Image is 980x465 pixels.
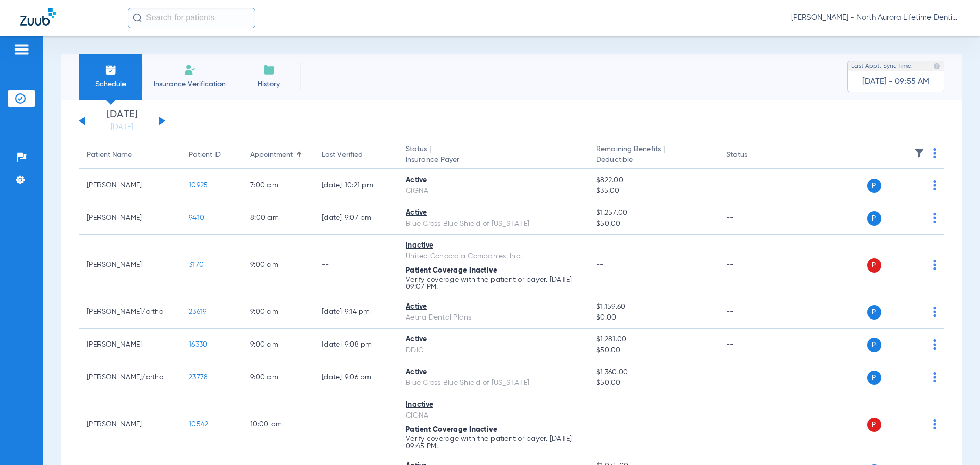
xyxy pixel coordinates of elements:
[322,150,363,160] div: Last Verified
[313,296,398,329] td: [DATE] 9:14 PM
[933,180,936,190] img: group-dot-blue.svg
[596,261,604,268] span: --
[189,374,208,381] span: 23778
[867,258,881,273] span: P
[596,421,604,428] span: --
[406,400,580,410] div: Inactive
[406,367,580,378] div: Active
[867,305,881,320] span: P
[596,302,709,312] span: $1,159.60
[933,148,936,158] img: group-dot-blue.svg
[250,150,293,160] div: Appointment
[322,150,389,160] div: Last Verified
[242,169,313,202] td: 7:00 AM
[718,394,787,455] td: --
[718,202,787,235] td: --
[933,307,936,317] img: group-dot-blue.svg
[313,169,398,202] td: [DATE] 10:21 PM
[263,64,275,76] img: History
[867,338,881,352] span: P
[79,235,181,296] td: [PERSON_NAME]
[189,214,204,222] span: 9410
[406,186,580,197] div: CIGNA
[406,175,580,186] div: Active
[184,64,196,76] img: Manual Insurance Verification
[406,302,580,312] div: Active
[867,211,881,226] span: P
[105,64,117,76] img: Schedule
[406,345,580,356] div: DDIC
[79,202,181,235] td: [PERSON_NAME]
[933,419,936,429] img: group-dot-blue.svg
[851,61,913,71] span: Last Appt. Sync Time:
[718,235,787,296] td: --
[406,276,580,290] p: Verify coverage with the patient or payer. [DATE] 09:07 PM.
[933,260,936,270] img: group-dot-blue.svg
[79,296,181,329] td: [PERSON_NAME]/ortho
[406,435,580,450] p: Verify coverage with the patient or payer. [DATE] 09:45 PM.
[867,371,881,385] span: P
[20,8,56,26] img: Zuub Logo
[242,235,313,296] td: 9:00 AM
[596,175,709,186] span: $822.00
[313,329,398,361] td: [DATE] 9:08 PM
[718,141,787,169] th: Status
[718,169,787,202] td: --
[596,208,709,218] span: $1,257.00
[313,361,398,394] td: [DATE] 9:06 PM
[87,150,132,160] div: Patient Name
[718,361,787,394] td: --
[79,394,181,455] td: [PERSON_NAME]
[933,213,936,223] img: group-dot-blue.svg
[914,148,924,158] img: filter.svg
[406,240,580,251] div: Inactive
[313,394,398,455] td: --
[79,361,181,394] td: [PERSON_NAME]/ortho
[596,186,709,197] span: $35.00
[189,150,234,160] div: Patient ID
[406,334,580,345] div: Active
[596,334,709,345] span: $1,281.00
[406,312,580,323] div: Aetna Dental Plans
[13,43,30,56] img: hamburger-icon
[87,150,173,160] div: Patient Name
[596,218,709,229] span: $50.00
[398,141,588,169] th: Status |
[596,367,709,378] span: $1,360.00
[189,182,208,189] span: 10925
[406,426,497,433] span: Patient Coverage Inactive
[242,296,313,329] td: 9:00 AM
[86,79,135,89] span: Schedule
[406,218,580,229] div: Blue Cross Blue Shield of [US_STATE]
[718,296,787,329] td: --
[791,13,960,23] span: [PERSON_NAME] - North Aurora Lifetime Dentistry
[189,150,221,160] div: Patient ID
[250,150,305,160] div: Appointment
[189,341,207,348] span: 16330
[596,378,709,388] span: $50.00
[189,261,204,268] span: 3170
[313,235,398,296] td: --
[79,169,181,202] td: [PERSON_NAME]
[242,329,313,361] td: 9:00 AM
[933,63,940,70] img: last sync help info
[150,79,229,89] span: Insurance Verification
[406,378,580,388] div: Blue Cross Blue Shield of [US_STATE]
[189,421,208,428] span: 10542
[313,202,398,235] td: [DATE] 9:07 PM
[867,179,881,193] span: P
[933,339,936,350] img: group-dot-blue.svg
[242,202,313,235] td: 8:00 AM
[596,312,709,323] span: $0.00
[867,418,881,432] span: P
[242,394,313,455] td: 10:00 AM
[406,267,497,274] span: Patient Coverage Inactive
[189,308,206,315] span: 23619
[588,141,718,169] th: Remaining Benefits |
[718,329,787,361] td: --
[596,345,709,356] span: $50.00
[79,329,181,361] td: [PERSON_NAME]
[862,77,929,87] span: [DATE] - 09:55 AM
[91,122,153,132] a: [DATE]
[406,251,580,262] div: United Concordia Companies, Inc.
